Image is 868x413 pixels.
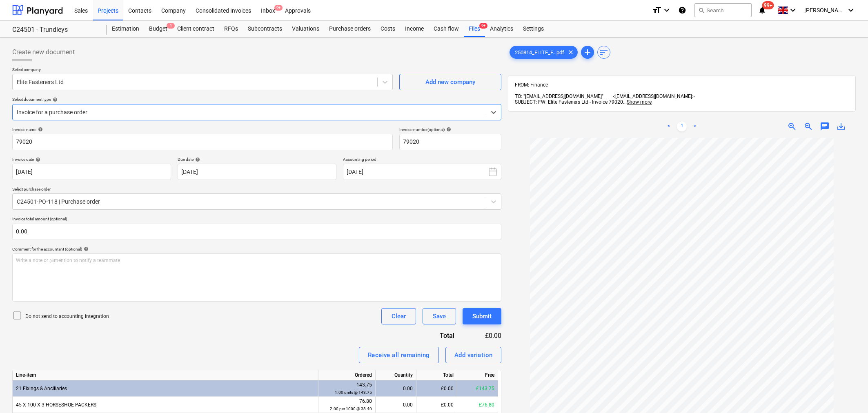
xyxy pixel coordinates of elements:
div: Add variation [454,350,493,360]
a: Page 1 is your current page [677,122,687,131]
div: Free [457,370,498,380]
p: Accounting period [343,157,502,164]
small: 2.00 per 1000 @ 38.40 [330,406,372,411]
span: TO: "[EMAIL_ADDRESS][DOMAIN_NAME]" <[EMAIL_ADDRESS][DOMAIN_NAME]> [515,93,694,99]
button: Receive all remaining [359,347,439,363]
input: Invoice name [12,134,393,150]
div: Submit [472,311,492,322]
a: Estimation [107,21,144,37]
a: Costs [376,21,400,37]
a: Purchase orders [324,21,376,37]
div: £143.75 [457,380,498,397]
div: Total [416,370,457,380]
i: keyboard_arrow_down [788,5,798,15]
div: Add new company [425,77,475,87]
button: Clear [381,308,416,324]
i: notifications [758,5,766,15]
span: 21 Fixings & Ancillaries [16,386,67,391]
div: £0.00 [416,380,457,397]
span: clear [566,47,576,57]
div: Quantity [376,370,416,380]
span: sort [599,47,609,57]
span: 9+ [479,23,487,29]
span: chat [820,122,830,131]
a: Cash flow [429,21,464,37]
button: Submit [463,308,501,324]
span: help [82,246,89,251]
div: 45 X 100 X 3 HORSESHOE PACKERS [13,397,318,413]
p: Select purchase order [12,187,501,193]
input: Invoice total amount (optional) [12,224,501,240]
div: 143.75 [322,381,372,396]
div: C24501 - Trundleys [12,26,97,34]
div: Files [464,21,485,37]
div: Income [400,21,429,37]
span: zoom_out [803,122,813,131]
span: 1 [167,23,175,29]
span: Show more [627,99,652,105]
input: Invoice date not specified [12,164,171,180]
div: Receive all remaining [368,350,430,360]
span: zoom_in [787,122,797,131]
button: Add new company [399,74,501,90]
span: FROM: Finance [515,82,548,88]
a: Next page [690,122,700,131]
span: 9+ [274,5,283,11]
span: help [51,97,58,102]
button: Save [423,308,456,324]
span: add [583,47,592,57]
div: Invoice number (optional) [399,127,501,132]
div: Invoice name [12,127,393,132]
span: help [194,157,200,162]
div: Subcontracts [243,21,287,37]
i: format_size [652,5,662,15]
button: Add variation [445,347,502,363]
span: help [34,157,40,162]
a: RFQs [219,21,243,37]
div: Ordered [318,370,376,380]
div: Line-item [13,370,318,380]
input: Invoice number [399,134,501,150]
div: Due date [178,157,336,162]
div: 250814_ELITE_F...pdf [510,46,578,59]
p: Invoice total amount (optional) [12,216,501,223]
a: Analytics [485,21,518,37]
span: SUBJECT: FW: Elite Fasteners Ltd - Invoice 79020 [515,99,623,105]
span: help [445,127,451,132]
a: Client contract [172,21,219,37]
span: Create new document [12,47,75,57]
div: Invoice date [12,157,171,162]
small: 1.00 units @ 143.75 [335,390,372,395]
div: £0.00 [467,331,502,340]
div: £76.80 [457,397,498,413]
i: keyboard_arrow_down [662,5,672,15]
div: Valuations [287,21,324,37]
span: 250814_ELITE_F...pdf [510,49,569,56]
div: £0.00 [416,397,457,413]
span: ... [623,99,652,105]
a: Settings [518,21,549,37]
div: Comment for the accountant (optional) [12,246,501,252]
div: Save [433,311,446,322]
i: keyboard_arrow_down [846,5,856,15]
div: Select document type [12,97,501,102]
div: 0.00 [379,380,413,397]
span: save_alt [836,122,846,131]
span: help [36,127,43,132]
a: Budget1 [144,21,172,37]
div: 76.80 [322,397,372,413]
span: [PERSON_NAME] [804,7,845,13]
button: Search [694,3,752,17]
div: Budget [144,21,172,37]
p: Select company [12,67,393,74]
div: Total [395,331,467,340]
span: search [698,7,705,13]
